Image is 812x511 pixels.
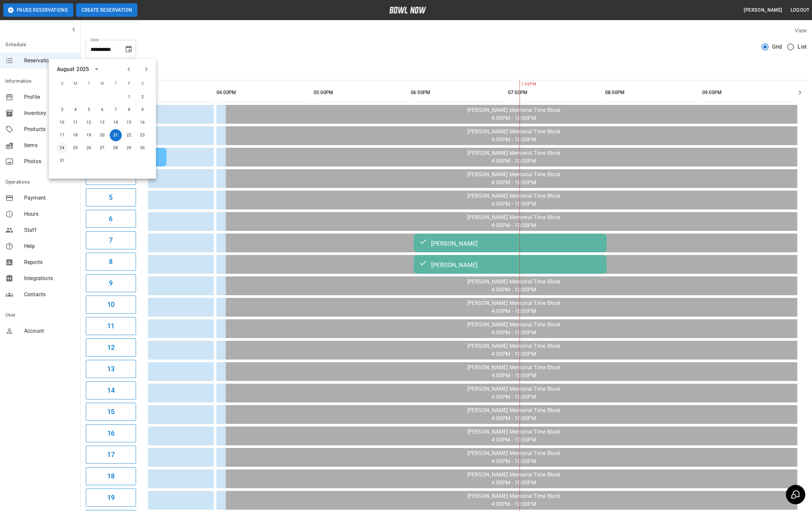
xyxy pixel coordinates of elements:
h6: 15 [107,406,115,417]
button: 19 [86,489,136,507]
button: 16 [86,424,136,442]
div: [PERSON_NAME] [419,239,601,247]
button: calendar view is open, switch to year view [91,64,102,75]
span: F [123,77,135,90]
span: Staff [24,226,75,234]
button: Aug 26, 2025 [83,142,95,154]
button: Aug 11, 2025 [70,117,82,129]
h6: 10 [107,299,115,310]
button: 10 [86,296,136,314]
h6: 8 [109,256,113,267]
button: 11 [86,317,136,335]
button: Aug 9, 2025 [137,104,149,116]
button: Aug 6, 2025 [96,104,109,116]
button: Aug 12, 2025 [83,117,95,129]
span: Products [24,125,75,133]
span: W [96,77,109,90]
button: Aug 1, 2025 [123,91,135,103]
h6: 6 [109,213,113,224]
h6: 7 [109,235,113,246]
button: Aug 8, 2025 [123,104,135,116]
span: Reports [24,258,75,266]
button: Aug 22, 2025 [123,129,135,141]
button: 17 [86,446,136,464]
span: Items [24,141,75,149]
div: August [57,65,75,73]
button: Aug 14, 2025 [110,117,122,129]
button: 7 [86,231,136,249]
button: 15 [86,403,136,421]
span: S [56,77,68,90]
button: 8 [86,253,136,271]
h6: 13 [107,364,115,374]
span: Inventory [24,109,75,117]
span: List [798,43,807,51]
h6: 9 [109,278,113,289]
span: Integrations [24,274,75,282]
span: S [137,77,149,90]
span: Photos [24,157,75,166]
span: Payment [24,194,75,202]
button: 18 [86,467,136,485]
button: Logout [788,4,812,16]
label: View [795,27,807,34]
button: 5 [86,188,136,206]
span: Help [24,242,75,250]
button: Aug 29, 2025 [123,142,135,154]
button: Previous month [123,64,135,75]
h6: 19 [107,492,115,503]
span: T [83,77,95,90]
button: Aug 3, 2025 [56,104,68,116]
span: Account [24,327,75,335]
h6: 18 [107,471,115,482]
button: Aug 25, 2025 [70,142,82,154]
h6: 16 [107,428,115,439]
button: Aug 17, 2025 [56,129,68,141]
span: T [110,77,122,90]
span: Grid [772,43,782,51]
button: Choose date, selected date is Aug 21, 2025 [122,43,135,56]
button: Aug 31, 2025 [56,155,68,167]
button: Aug 7, 2025 [110,104,122,116]
span: M [70,77,82,90]
button: 9 [86,274,136,292]
button: Create Reservation [76,3,137,17]
button: 13 [86,360,136,378]
button: Aug 5, 2025 [83,104,95,116]
h6: 5 [109,192,113,203]
button: Aug 19, 2025 [83,129,95,141]
button: Aug 23, 2025 [137,129,149,141]
h6: 17 [107,449,115,460]
button: Aug 28, 2025 [110,142,122,154]
span: Profile [24,93,75,101]
button: Aug 13, 2025 [96,117,109,129]
button: Next month [141,64,152,75]
h6: 14 [107,385,115,396]
button: 14 [86,381,136,399]
button: 6 [86,210,136,228]
button: Aug 16, 2025 [137,117,149,129]
button: Aug 30, 2025 [137,142,149,154]
button: Aug 10, 2025 [56,117,68,129]
img: logo [389,7,426,13]
span: 7:56PM [520,81,521,88]
button: Aug 24, 2025 [56,142,68,154]
button: Aug 21, 2025 [110,129,122,141]
button: Aug 20, 2025 [96,129,109,141]
h6: 11 [107,321,115,331]
button: Pause Reservations [3,3,73,17]
button: Aug 15, 2025 [123,117,135,129]
h6: 12 [107,342,115,353]
span: Contacts [24,291,75,299]
button: [PERSON_NAME] [741,4,785,16]
button: Aug 2, 2025 [137,91,149,103]
button: Aug 27, 2025 [96,142,109,154]
button: Aug 18, 2025 [70,129,82,141]
div: 2025 [76,65,89,73]
div: inventory tabs [86,64,807,80]
div: [PERSON_NAME] [419,260,601,268]
button: Aug 4, 2025 [70,104,82,116]
span: Hours [24,210,75,218]
button: 12 [86,338,136,357]
span: Reservations [24,57,75,65]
